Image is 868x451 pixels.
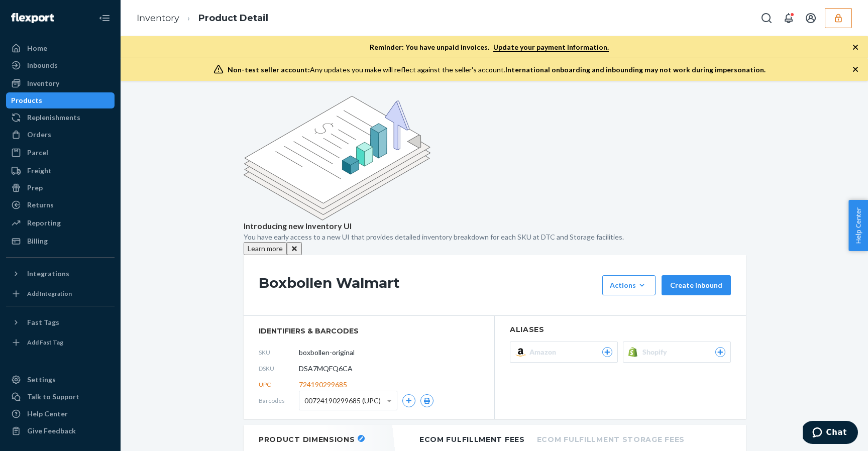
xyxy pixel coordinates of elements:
[11,95,42,105] div: Products
[602,275,656,295] button: Actions
[27,78,59,88] div: Inventory
[6,92,115,108] a: Products
[244,220,745,232] p: Introducing new Inventory UI
[27,183,43,193] div: Prep
[27,166,52,176] div: Freight
[228,65,766,75] div: Any updates you make will reflect against the seller's account.
[510,326,731,333] h2: Aliases
[228,65,310,74] span: Non-test seller account:
[27,60,58,70] div: Inbounds
[27,317,59,327] div: Fast Tags
[6,389,115,405] button: Talk to Support
[6,109,115,126] a: Replenishments
[6,163,115,179] a: Freight
[259,275,597,295] h1: Boxbollen Walmart
[6,197,115,213] a: Returns
[94,8,115,28] button: Close Navigation
[642,347,671,357] span: Shopify
[299,364,353,374] span: DSA7MQFQ6CA
[6,372,115,388] a: Settings
[137,13,179,24] a: Inventory
[27,148,48,158] div: Parcel
[6,40,115,56] a: Home
[6,215,115,231] a: Reporting
[27,130,51,140] div: Orders
[610,280,648,290] div: Actions
[27,236,48,246] div: Billing
[6,286,115,302] a: Add Integration
[129,4,276,33] ol: breadcrumbs
[27,218,61,228] div: Reporting
[662,275,731,295] button: Create inbound
[510,342,618,363] button: Amazon
[848,200,868,251] button: Help Center
[11,13,54,23] img: Flexport logo
[6,233,115,249] a: Billing
[27,269,69,279] div: Integrations
[27,426,76,436] div: Give Feedback
[756,8,777,28] button: Open Search Box
[493,43,609,52] a: Update your payment information.
[505,65,766,74] span: International onboarding and inbounding may not work during impersonation.
[259,364,299,373] span: DSKU
[6,334,115,351] a: Add Fast Tag
[27,409,68,419] div: Help Center
[27,392,79,402] div: Talk to Support
[6,266,115,282] button: Integrations
[27,338,63,347] div: Add Fast Tag
[27,43,47,53] div: Home
[304,392,381,409] span: 00724190299685 (UPC)
[803,421,858,446] iframe: Opens a widget where you can chat to one of our agents
[27,112,80,123] div: Replenishments
[259,348,299,357] span: SKU
[801,8,821,28] button: Open account menu
[370,42,609,52] p: Reminder: You have unpaid invoices.
[529,347,560,357] span: Amazon
[287,242,302,255] button: Close
[6,406,115,422] a: Help Center
[198,13,268,24] a: Product Detail
[6,127,115,143] a: Orders
[6,57,115,73] a: Inbounds
[259,435,355,444] h2: Product Dimensions
[244,232,745,242] p: You have early access to a new UI that provides detailed inventory breakdown for each SKU at DTC ...
[259,396,299,405] span: Barcodes
[259,380,299,389] span: UPC
[623,342,731,363] button: Shopify
[6,423,115,439] button: Give Feedback
[259,326,479,336] span: identifiers & barcodes
[27,200,54,210] div: Returns
[6,180,115,196] a: Prep
[779,8,799,28] button: Open notifications
[27,375,56,385] div: Settings
[27,289,72,298] div: Add Integration
[6,314,115,330] button: Fast Tags
[244,96,430,220] img: new-reports-banner-icon.82668bd98b6a51aee86340f2a7b77ae3.png
[299,380,347,390] span: 724190299685
[6,145,115,161] a: Parcel
[6,75,115,91] a: Inventory
[244,242,287,255] button: Learn more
